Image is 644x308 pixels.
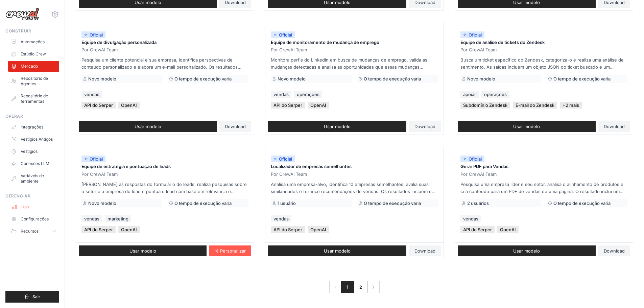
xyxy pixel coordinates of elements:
[553,76,611,81] font: O tempo de execução varia
[364,200,421,206] font: O tempo de execução varia
[219,121,251,132] a: Download
[409,245,441,256] a: Download
[174,76,232,81] font: O tempo de execução varia
[8,37,59,47] a: Automações
[604,124,625,129] font: Download
[8,214,59,224] a: Configurações
[279,156,292,162] font: Oficial
[81,57,242,98] font: Pesquisa um cliente potencial e sua empresa, identifica perspectivas de conteúdo personalizado e ...
[604,248,625,254] font: Download
[460,164,508,169] font: Gerar PDF para Vendas
[225,124,246,129] font: Download
[414,124,435,129] font: Download
[347,284,349,290] font: 1
[324,124,351,129] font: Usar modelo
[273,216,289,221] font: vendas
[463,227,492,232] font: API do Serper
[5,28,31,33] font: Construir
[21,124,43,129] font: Integrações
[21,93,48,104] font: Repositório de ferramentas
[81,40,157,45] font: Equipe de divulgação personalizada
[21,161,49,166] font: Conexões LLM
[460,47,497,52] font: Por CrewAI Team
[458,245,596,256] a: Usar modelo
[9,202,60,212] a: Uso
[598,121,630,132] a: Download
[458,121,596,132] a: Usar modelo
[129,248,156,254] font: Usar modelo
[21,149,38,154] font: Vestígios
[84,102,113,108] font: API do Serper
[294,91,322,98] a: operações
[8,122,59,133] a: Integrações
[8,73,59,89] a: Repositório de Agentes
[174,200,232,206] font: O tempo de execução varia
[21,51,46,56] font: Estúdio Crew
[21,204,29,209] font: Uso
[329,281,380,293] nav: Paginação
[21,137,53,142] font: Vestígios Antigos
[5,291,59,303] button: Sair
[484,92,507,97] font: operações
[5,114,23,119] font: Operar
[460,91,479,98] a: apoiar
[273,227,302,232] font: API do Serper
[279,32,292,38] font: Oficial
[88,76,116,81] font: Novo modelo
[8,146,59,157] a: Vestígios
[209,245,251,256] a: Personalizar
[516,102,554,108] font: E-mail do Zendesk
[108,216,128,221] font: marketing
[414,248,435,254] font: Download
[121,102,137,108] font: OpenAI
[8,226,59,237] button: Recursos
[553,200,611,206] font: O tempo de execução varia
[8,170,59,187] a: Variáveis ​​de ambiente
[467,200,489,206] font: 2 usuários
[297,92,319,97] font: operações
[21,76,48,86] font: Repositório de Agentes
[500,227,516,232] font: OpenAI
[271,171,307,177] font: Por CrewAI Team
[460,40,545,45] font: Equipe de análise de tickets do Zendesk
[359,284,362,290] font: 2
[467,76,495,81] font: Novo modelo
[84,216,99,221] font: vendas
[463,102,507,108] font: Subdomínio Zendesk
[21,64,38,69] font: Mercado
[8,61,59,72] a: Mercado
[460,215,481,222] a: vendas
[278,76,306,81] font: Novo modelo
[271,182,435,208] font: Analisa uma empresa-alvo, identifica 10 empresas semelhantes, avalia suas similaridades e fornece...
[8,134,59,145] a: Vestígios Antigos
[278,200,296,206] font: 1 usuário
[271,164,352,169] font: Localizador de empresas semelhantes
[364,76,421,81] font: O tempo de execução varia
[354,281,367,293] a: 2
[271,47,307,52] font: Por CrewAI Team
[81,215,102,222] a: vendas
[481,91,509,98] a: operações
[79,121,217,132] a: Usar modelo
[271,215,291,222] a: vendas
[8,49,59,60] a: Estúdio Crew
[81,164,171,169] font: Equipe de estratégia e pontuação de leads
[469,156,482,162] font: Oficial
[81,91,102,98] a: vendas
[460,57,624,84] font: Busca um ticket específico do Zendesk, categoriza-o e realiza uma análise de sentimento. As saída...
[460,171,497,177] font: Por CrewAI Team
[273,92,289,97] font: vendas
[409,121,441,132] a: Download
[84,92,99,97] font: vendas
[5,8,39,21] img: Logotipo
[21,216,49,221] font: Configurações
[8,158,59,169] a: Conexões LLM
[32,294,40,299] font: Sair
[90,156,103,162] font: Oficial
[121,227,137,232] font: OpenAI
[463,92,476,97] font: apoiar
[273,102,302,108] font: API do Serper
[268,121,406,132] a: Usar modelo
[268,245,406,256] a: Usar modelo
[5,193,30,198] font: Gerenciar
